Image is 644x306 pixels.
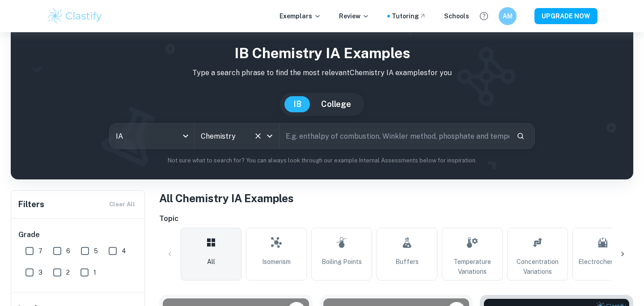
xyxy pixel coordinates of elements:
h6: Filters [18,198,44,211]
span: 7 [38,246,42,256]
button: AM [499,7,517,25]
div: IA [110,123,194,149]
button: College [312,96,360,112]
span: 5 [94,246,98,256]
span: Electrochemistry [578,257,628,267]
span: 6 [66,246,70,256]
p: Exemplars [280,11,321,21]
span: Concentration Variations [511,257,564,276]
h6: AM [503,11,513,21]
button: Help and Feedback [476,8,491,24]
span: All [207,257,215,267]
span: Buffers [395,257,419,267]
span: Isomerism [262,257,291,267]
p: Review [339,11,369,21]
img: Clastify logo [47,7,103,25]
span: 1 [93,268,96,277]
button: Open [263,130,276,142]
span: 4 [122,246,126,256]
a: Tutoring [392,11,426,21]
h1: All Chemistry IA Examples [159,190,633,206]
h6: Grade [18,229,138,240]
button: Clear [252,130,264,142]
p: Type a search phrase to find the most relevant Chemistry IA examples for you [18,68,626,78]
input: E.g. enthalpy of combustion, Winkler method, phosphate and temperature... [280,123,509,149]
button: IB [284,96,310,112]
span: 3 [38,268,42,277]
button: UPGRADE NOW [534,8,597,24]
span: Boiling Points [322,257,362,267]
span: Temperature Variations [446,257,499,276]
h6: Topic [159,213,633,224]
span: 2 [66,268,70,277]
a: Schools [444,11,469,21]
button: Search [513,128,528,144]
h1: IB Chemistry IA examples [18,42,626,64]
p: Not sure what to search for? You can always look through our example Internal Assessments below f... [18,156,626,165]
